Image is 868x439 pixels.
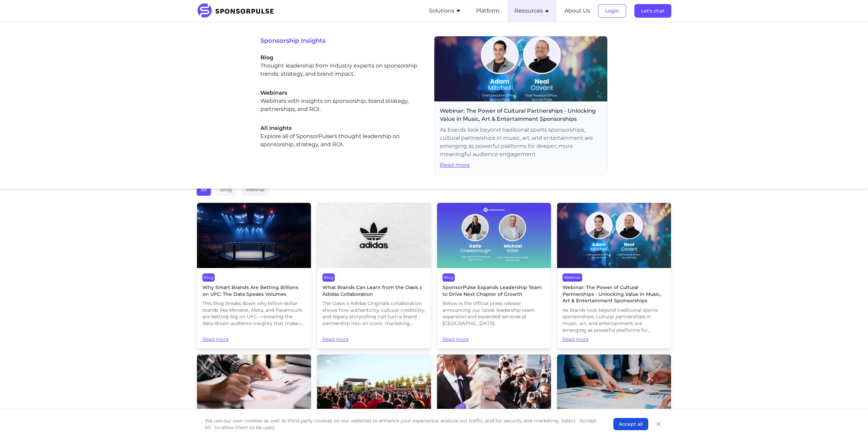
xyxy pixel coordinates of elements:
[634,8,671,14] a: Let's chat
[563,284,666,304] span: Webinar: The Power of Cultural Partnerships - Unlocking Value in Music, Art & Entertainment Spons...
[197,184,211,196] div: All
[260,54,423,78] a: BlogThought leadership from industry experts on sponsorship trends, strategy, and brand impact.
[442,284,546,298] span: SponsorPulse Expands Leadership Team to Drive Next Chapter of Growth
[202,300,305,327] span: This blog breaks down why billion-dollar brands like Monster, Meta, and Paramount are betting big...
[442,330,546,343] span: Read more
[317,203,431,349] a: BlogWhat Brands Can Learn from the Oasis x Adidas CollaborationThe Oasis x Adidas Originals colla...
[260,89,423,97] span: Webinars
[260,89,423,113] div: Webinars with insights on sponsorship, brand strategy, partnerships, and ROI.
[557,203,671,349] a: WebinarWebinar: The Power of Cultural Partnerships - Unlocking Value in Music, Art & Entertainmen...
[197,355,311,420] img: Getty Images courtesy of Unsplash
[654,419,663,429] button: Close
[634,4,671,18] button: Let's chat
[317,355,431,420] img: Sebastian Pociecha courtesy of Unsplash
[260,89,423,113] a: WebinarsWebinars with insights on sponsorship, brand strategy, partnerships, and ROI.
[598,4,626,18] button: Login
[476,7,499,15] button: Platform
[565,8,590,14] a: About Us
[197,3,279,18] img: SponsorPulse
[613,418,648,430] button: Accept all
[260,124,423,149] div: Explore all of SponsorPulse's thought leadership on sponsorship, strategy, and ROI.
[440,107,602,123] span: Webinar: The Power of Cultural Partnerships - Unlocking Value in Music, Art & Entertainment Spons...
[197,203,311,268] img: AI generated image
[202,273,215,282] div: Blog
[565,7,590,15] button: About Us
[563,273,582,282] div: Webinar
[442,273,455,282] div: Blog
[322,330,426,343] span: Read more
[260,36,434,45] span: Sponsorship Insights
[437,355,551,420] img: Getty Images courtesy of Unsplash
[437,203,551,349] a: BlogSponsorPulse Expands Leadership Team to Drive Next Chapter of GrowthBelow is the official pre...
[442,300,546,327] span: Below is the official press release announcing our latest leadership team expansion and expanded ...
[514,7,550,15] button: Resources
[476,8,499,14] a: Platform
[322,300,426,327] span: The Oasis x Adidas Originals collaboration shows how authenticity, cultural credibility, and lega...
[598,8,626,14] a: Login
[557,203,671,268] img: Webinar header image
[437,203,551,268] img: Katie Cheesbrough and Michael Miller Join SponsorPulse to Accelerate Strategic Services
[440,161,602,169] span: Read more
[434,36,608,175] a: Webinar: The Power of Cultural Partnerships - Unlocking Value in Music, Art & Entertainment Spons...
[216,184,236,196] div: Blog
[197,203,311,349] a: BlogWhy Smart Brands Are Betting Billions on UFC: The Data Speaks VolumesThis blog breaks down wh...
[317,203,431,268] img: Christian Wiediger, courtesy of Unsplash
[322,284,426,298] span: What Brands Can Learn from the Oasis x Adidas Collaboration
[429,7,461,15] button: Solutions
[434,36,607,101] img: Webinar header image
[205,417,600,431] p: We use our own cookies as well as third-party cookies on our websites to enhance your experience,...
[563,307,666,333] span: As brands look beyond traditional sports sponsorships, cultural partnerships in music, art, and e...
[202,284,305,298] span: Why Smart Brands Are Betting Billions on UFC: The Data Speaks Volumes
[557,355,671,420] img: Getty Images from Unsplash
[322,273,335,282] div: Blog
[260,54,423,78] div: Thought leadership from industry experts on sponsorship trends, strategy, and brand impact.
[563,336,666,343] span: Read more
[241,184,269,196] div: Webinar
[260,124,423,149] a: All InsightsExplore all of SponsorPulse's thought leadership on sponsorship, strategy, and ROI.
[202,330,305,343] span: Read more
[834,406,868,439] iframe: Chat Widget
[260,54,423,62] span: Blog
[440,126,602,158] span: As brands look beyond traditional sports sponsorships, cultural partnerships in music, art, and e...
[260,124,423,132] span: All Insights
